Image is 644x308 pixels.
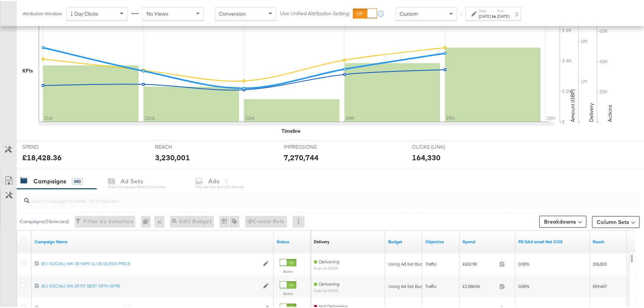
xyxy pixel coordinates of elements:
a: Your campaign name. [35,238,271,244]
text: Amount (GBP) [569,88,576,121]
div: Using Ad Set Budget [388,282,429,288]
div: 164,330 [412,151,441,162]
label: Start: [479,7,491,12]
a: The number of people your ad was served to. [593,238,624,244]
span: Traffic [425,282,437,288]
span: Delivering [319,258,339,263]
a: FR GA4 Net COS [518,238,587,244]
span: REACH [155,142,211,150]
div: (EU SOCIAL) WK 30 YAMI CLUB GUESS PRICE [41,260,259,266]
label: Active [280,290,296,295]
div: Using Ad Set Budget [388,260,429,266]
a: Shows the current state of your Ad Campaign. [277,238,308,244]
div: Timeline [281,126,300,134]
span: Not Delivering [319,302,348,308]
span: 559,667 [593,282,607,288]
span: £1,588.04 [463,282,496,288]
div: 7,270,744 [284,151,319,162]
div: Campaigns ( 0 Selected) [20,217,69,224]
label: Use Unified Attribution Setting: [280,9,350,16]
span: Traffic [425,260,437,266]
div: Attribution Window: [22,10,62,15]
span: 1 Day Clicks [70,9,99,16]
div: 3,230,001 [155,151,190,162]
div: 0 [141,215,154,227]
span: 0.00% [518,282,529,288]
span: Delivering [319,280,339,286]
span: No Views [146,9,168,16]
div: (EU SOCIAL) WK 29 FIT BEST WITH AM95 [41,282,259,288]
text: Actions [606,103,613,121]
div: [DATE] [497,12,509,18]
span: Custom [400,9,418,16]
div: KPIs [22,66,33,73]
a: (EU SOCIAL) WK 29 FIT BEST WITH AM95 [41,282,259,288]
span: ↑ [458,13,465,15]
input: Search Campaigns by Name, ID or Objective [29,189,583,204]
span: £652.98 [463,260,496,266]
span: CLICKS (LINK) [412,142,468,150]
label: Active [280,268,296,273]
div: Campaigns [33,176,66,185]
span: SPEND [22,142,78,150]
a: The total amount spent to date. [463,238,512,244]
span: Conversion [219,9,246,16]
sub: ends on [DATE] [314,288,339,292]
div: 880 [72,177,83,184]
div: Delivery [314,238,329,244]
div: £18,428.36 [22,151,62,162]
div: [DATE] [479,12,491,18]
strong: to [491,12,497,18]
a: The maximum amount you're willing to spend on your ads, on average each day or over the lifetime ... [388,238,419,244]
a: Your campaign's objective. [425,238,457,244]
label: End: [497,7,509,12]
a: (EU SOCIAL) WK 30 YAMI CLUB GUESS PRICE [41,260,259,266]
a: Reflects the ability of your Ad Campaign to achieve delivery based on ad states, schedule and bud... [314,238,329,244]
span: 326,803 [593,260,607,266]
button: Column Sets [592,215,640,227]
sub: ends on [DATE] [314,265,339,269]
span: 0.00% [518,260,529,266]
button: Breakdowns [539,215,586,227]
text: Delivery [588,102,595,121]
span: IMPRESSIONS [284,142,339,150]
